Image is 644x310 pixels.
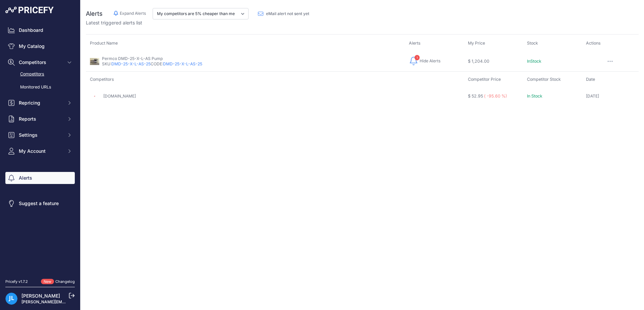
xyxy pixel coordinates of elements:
span: Hide Alerts [420,58,440,64]
span: My Account [19,148,63,154]
button: Competitors [5,56,75,68]
a: My Catalog [5,40,75,52]
a: Dashboard [5,24,75,36]
td: Competitor Stock [523,72,582,87]
span: Expand Alerts [120,11,146,16]
a: Changelog [55,279,75,284]
button: Repricing [5,97,75,109]
button: 1 Hide Alerts [409,56,440,66]
p: Permco DMD-25-X-L-AS Pump [102,56,202,61]
a: [DOMAIN_NAME] [103,94,136,99]
span: ( -95.60 %) [484,94,507,99]
a: Suggest a feature [5,197,75,209]
p: Latest triggered alerts list [86,19,315,26]
button: Reports [5,113,75,125]
span: Repricing [19,100,63,106]
th: Product Name [86,40,405,51]
td: Competitors [86,72,464,87]
span: In Stock [527,94,542,99]
nav: Sidebar [5,24,75,271]
td: Date [582,72,639,87]
td: Competitor Price [464,72,523,87]
span: Reports [19,116,63,122]
span: Alerts [86,10,103,17]
span: Competitors [19,59,63,66]
button: Settings [5,129,75,141]
a: DMD-25-X-L-AS-25 [163,61,202,66]
th: Actions [582,40,639,51]
a: Monitored URLs [5,81,75,93]
a: [PERSON_NAME] [21,293,60,299]
p: SKU: CODE: [102,61,202,67]
button: My Account [5,145,75,157]
a: [PERSON_NAME][EMAIL_ADDRESS][PERSON_NAME][DOMAIN_NAME] [21,299,158,304]
span: New [41,279,54,285]
span: eMail alert not sent yet [266,11,309,16]
a: Alerts [5,172,75,184]
th: My Price [464,40,523,51]
th: Stock [523,40,582,51]
img: motion.com.png [90,91,99,101]
a: Competitors [5,68,75,80]
button: Expand Alerts [113,10,146,17]
img: Pricefy Logo [5,7,54,13]
th: Alerts [405,40,464,51]
td: $ 1,204.00 [464,51,523,72]
span: Settings [19,132,63,138]
a: DMD-25-X-L-AS-25 [111,61,151,66]
span: $ 52.95 [468,94,483,99]
span: InStock [527,59,541,64]
div: Pricefy v1.7.2 [5,279,28,285]
span: [DATE] [586,94,599,99]
span: 1 [415,55,420,60]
